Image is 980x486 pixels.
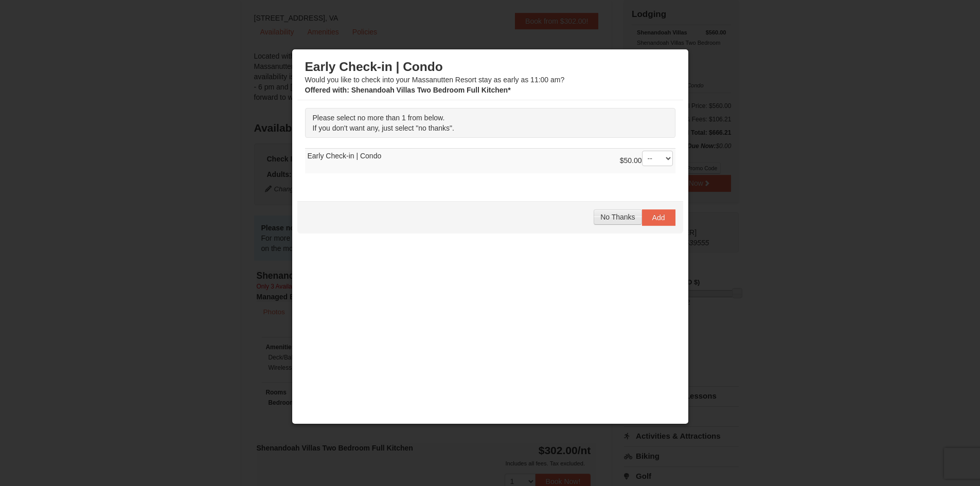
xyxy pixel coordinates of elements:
[305,59,675,95] div: Would you like to check into your Massanutten Resort stay as early as 11:00 am?
[305,148,675,173] td: Early Check-in | Condo
[305,86,347,94] span: Offered with
[313,114,445,122] span: Please select no more than 1 from below.
[652,213,665,222] span: Add
[620,151,673,171] div: $50.00
[642,209,675,226] button: Add
[600,213,635,221] span: No Thanks
[305,59,675,75] h3: Early Check-in | Condo
[594,209,642,225] button: No Thanks
[305,86,511,94] strong: : Shenandoah Villas Two Bedroom Full Kitchen*
[313,124,454,132] span: If you don't want any, just select "no thanks".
